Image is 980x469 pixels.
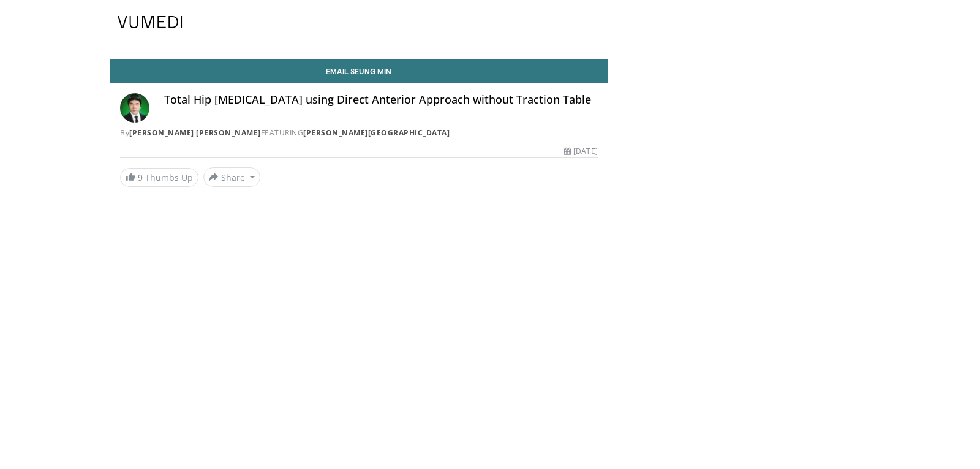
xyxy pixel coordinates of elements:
a: Email Seung Min [110,59,608,83]
h4: Total Hip [MEDICAL_DATA] using Direct Anterior Approach without Traction Table [164,93,598,107]
a: [PERSON_NAME][GEOGRAPHIC_DATA] [303,128,450,138]
span: 9 [138,172,143,183]
div: By FEATURING [120,128,598,139]
a: [PERSON_NAME] [PERSON_NAME] [129,128,261,138]
img: VuMedi Logo [118,16,183,28]
img: Avatar [120,93,149,123]
button: Share [203,167,260,187]
div: [DATE] [564,146,597,157]
a: 9 Thumbs Up [120,168,198,187]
